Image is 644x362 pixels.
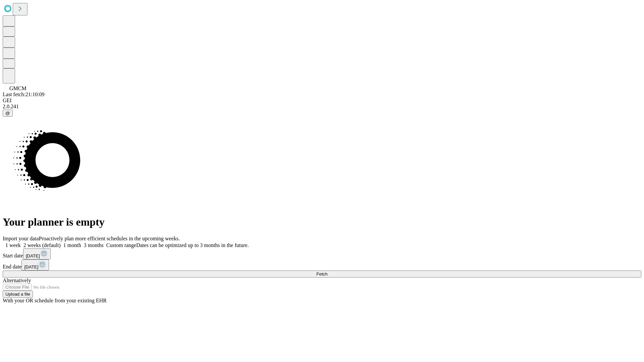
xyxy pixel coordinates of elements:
[3,270,641,278] button: Fetch
[3,259,641,270] div: End date
[3,110,13,117] button: @
[23,248,51,259] button: [DATE]
[24,264,38,269] span: [DATE]
[84,242,104,248] span: 3 months
[26,253,40,258] span: [DATE]
[5,111,10,116] span: @
[3,236,39,241] span: Import your data
[21,259,49,270] button: [DATE]
[39,236,180,241] span: Proactively plan more efficient schedules in the upcoming weeks.
[3,291,33,298] button: Upload a file
[63,242,81,248] span: 1 month
[3,92,45,97] span: Last fetch: 21:10:09
[3,298,107,303] span: With your OR schedule from your existing EHR
[316,271,327,277] span: Fetch
[136,242,249,248] span: Dates can be optimized up to 3 months in the future.
[3,104,641,110] div: 2.0.241
[3,216,641,228] h1: Your planner is empty
[23,242,61,248] span: 2 weeks (default)
[5,242,21,248] span: 1 week
[3,98,641,104] div: GEI
[3,278,31,283] span: Alternatively
[106,242,136,248] span: Custom range
[9,85,26,91] span: GMCM
[3,248,641,259] div: Start date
